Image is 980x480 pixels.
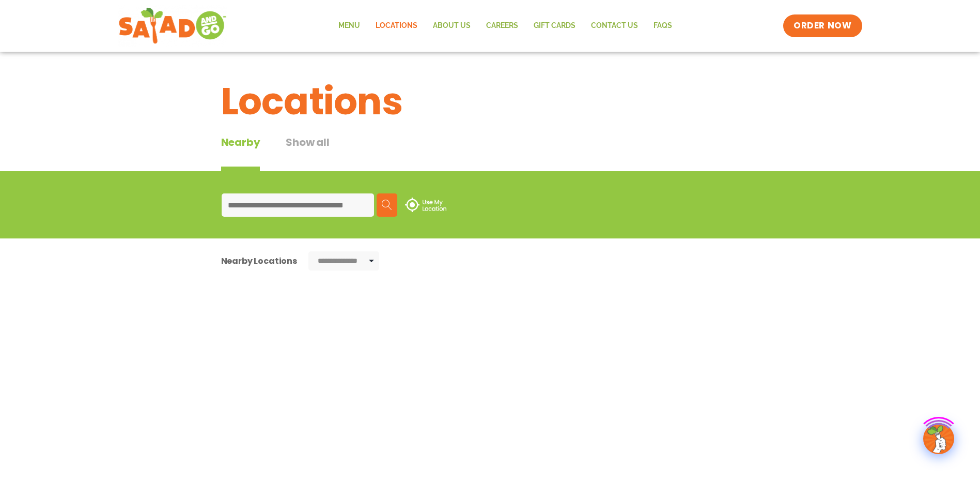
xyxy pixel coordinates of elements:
[794,20,851,32] span: ORDER NOW
[526,14,583,38] a: GIFT CARDS
[368,14,425,38] a: Locations
[478,14,526,38] a: Careers
[331,14,680,38] nav: Menu
[382,200,392,210] img: search.svg
[221,134,260,171] div: Nearby
[405,198,446,212] img: use-location.svg
[331,14,368,38] a: Menu
[425,14,478,38] a: About Us
[783,14,862,37] a: ORDER NOW
[646,14,680,38] a: FAQs
[118,5,227,47] img: new-SAG-logo-768×292
[221,254,297,267] div: Nearby Locations
[221,73,759,129] h1: Locations
[221,134,355,171] div: Tabbed content
[286,134,329,171] button: Show all
[583,14,646,38] a: Contact Us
